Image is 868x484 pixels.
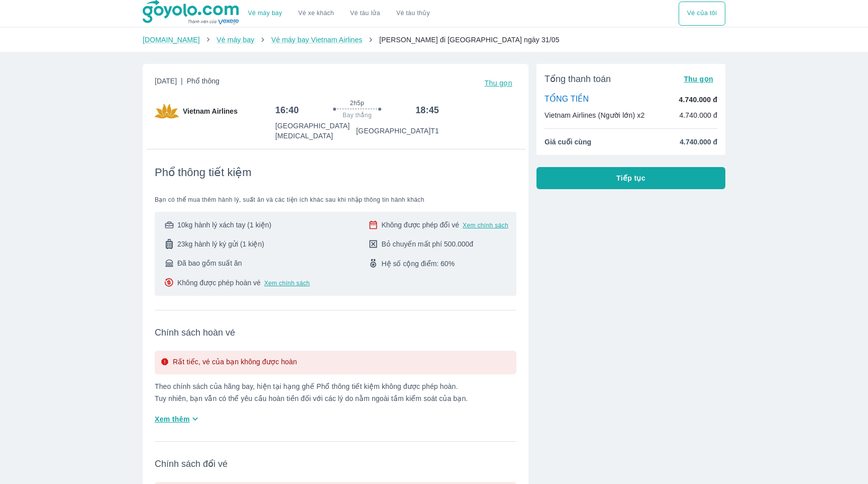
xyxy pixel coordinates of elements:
a: [DOMAIN_NAME] [143,36,200,44]
button: Vé của tôi [679,2,725,26]
span: Chính sách đổi vé [155,458,516,470]
button: Xem thêm [151,411,204,427]
span: [PERSON_NAME] đi [GEOGRAPHIC_DATA] ngày 31/05 [379,36,560,44]
a: Vé máy bay Vietnam Airlines [271,36,363,44]
p: Vietnam Airlines (Người lớn) x2 [545,110,644,120]
span: 23kg hành lý ký gửi (1 kiện) [177,239,264,249]
span: Hệ số cộng điểm: 60% [381,259,455,269]
p: [GEOGRAPHIC_DATA] T1 [356,126,439,136]
span: Đã bao gồm suất ăn [177,258,242,268]
span: Không được phép đổi vé [381,220,459,230]
a: Vé máy bay [248,10,282,17]
span: Tổng thanh toán [545,73,611,85]
span: Bay thẳng [343,111,372,119]
span: Giá cuối cùng [545,137,591,147]
span: 4.740.000 đ [680,137,717,147]
div: choose transportation mode [679,2,725,26]
button: Thu gọn [680,72,717,86]
span: Thu gọn [684,75,713,83]
span: Bạn có thể mua thêm hành lý, suất ăn và các tiện ích khác sau khi nhập thông tin hành khách [155,196,516,204]
a: Vé máy bay [216,36,254,44]
h6: 18:45 [415,104,439,116]
span: Phổ thông [187,77,220,85]
span: Bỏ chuyến mất phí 500.000đ [381,239,473,249]
span: Chính sách hoàn vé [155,327,516,339]
p: Theo chính sách của hãng bay, hiện tại hạng ghế Phổ thông tiết kiệm không được phép hoàn. Tuy nhi... [155,382,516,402]
span: Thu gọn [484,79,512,87]
button: Xem chính sách [264,279,310,287]
div: choose transportation mode [240,2,438,26]
button: Thu gọn [480,76,516,90]
p: [GEOGRAPHIC_DATA] [MEDICAL_DATA] [275,121,356,141]
button: Vé tàu thủy [388,2,438,26]
span: [DATE] [155,76,220,90]
a: Vé tàu lửa [342,2,388,26]
span: Không được phép hoàn vé [177,278,261,288]
button: Tiếp tục [536,167,725,189]
button: Xem chính sách [463,221,508,229]
span: 10kg hành lý xách tay (1 kiện) [177,220,271,230]
span: Phổ thông tiết kiệm [155,166,252,180]
nav: breadcrumb [143,35,725,45]
span: Xem thêm [155,414,190,424]
p: 4.740.000 đ [679,110,717,120]
a: Vé xe khách [298,10,334,17]
p: Rất tiếc, vé của bạn không được hoàn [173,357,297,368]
span: | [181,77,183,85]
span: Tiếp tục [616,173,645,183]
h6: 16:40 [275,104,299,116]
p: 4.740.000 đ [679,95,717,105]
span: Vietnam Airlines [183,106,238,116]
p: TỔNG TIỀN [545,94,589,105]
span: 2h5p [350,99,364,107]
